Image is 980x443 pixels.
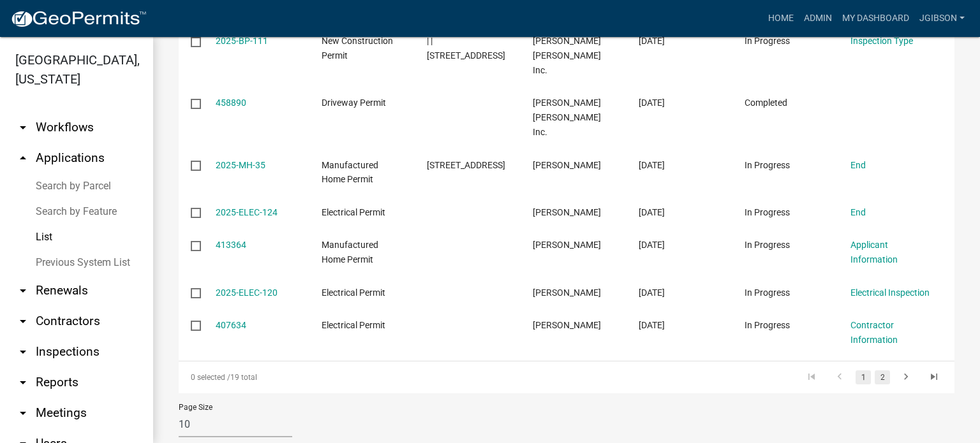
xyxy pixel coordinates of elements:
[745,320,790,330] span: In Progress
[745,160,790,170] span: In Progress
[322,320,385,330] span: Electrical Permit
[894,370,918,384] a: go to next page
[427,160,505,170] span: 204 Magnolia Street
[322,240,378,265] span: Manufactured Home Permit
[745,207,790,217] span: In Progress
[322,98,386,108] span: Driveway Permit
[216,36,268,46] a: 2025-BP-111
[322,207,385,217] span: Electrical Permit
[216,240,246,250] a: 413364
[639,160,665,170] span: 06/20/2025
[850,36,913,46] a: Inspection Type
[639,36,665,46] span: 08/04/2025
[322,160,378,185] span: Manufactured Home Permit
[533,320,601,330] span: Ethan Stumpf
[15,375,31,390] i: arrow_drop_down
[639,320,665,330] span: 04/18/2025
[745,287,790,298] span: In Progress
[799,6,837,31] a: Admin
[639,287,665,298] span: 04/28/2025
[639,98,665,108] span: 08/04/2025
[533,36,601,75] span: Bradley Jones Brock Jones Inc.
[639,207,665,217] span: 05/20/2025
[854,367,873,388] li: page 1
[15,344,31,359] i: arrow_drop_down
[216,207,278,217] a: 2025-ELEC-124
[850,287,930,298] a: Electrical Inspection
[533,160,601,170] span: Devan Jones
[15,283,31,298] i: arrow_drop_down
[15,150,31,166] i: arrow_drop_up
[533,287,601,298] span: Ethan Stumpf
[533,98,601,137] span: Bradley Jones Brock Jones Inc.
[850,320,898,345] a: Contractor Information
[850,160,866,170] a: End
[745,36,790,46] span: In Progress
[745,98,787,108] span: Completed
[639,240,665,250] span: 04/29/2025
[191,373,230,382] span: 0 selected /
[875,370,890,384] a: 2
[15,120,31,135] i: arrow_drop_down
[15,405,31,421] i: arrow_drop_down
[216,160,265,170] a: 2025-MH-35
[850,207,866,217] a: End
[533,207,601,217] span: Stephenie Chambley
[745,240,790,250] span: In Progress
[799,370,824,384] a: go to first page
[179,361,484,393] div: 19 total
[873,367,892,388] li: page 2
[922,370,946,384] a: go to last page
[216,320,246,330] a: 407634
[763,6,799,31] a: Home
[15,314,31,329] i: arrow_drop_down
[828,370,852,384] a: go to previous page
[856,370,871,384] a: 1
[216,98,246,108] a: 458890
[914,6,970,31] a: jgibson
[216,287,278,298] a: 2025-ELEC-120
[322,287,385,298] span: Electrical Permit
[533,240,601,250] span: Devan Jones
[837,6,914,31] a: My Dashboard
[850,240,898,265] a: Applicant Information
